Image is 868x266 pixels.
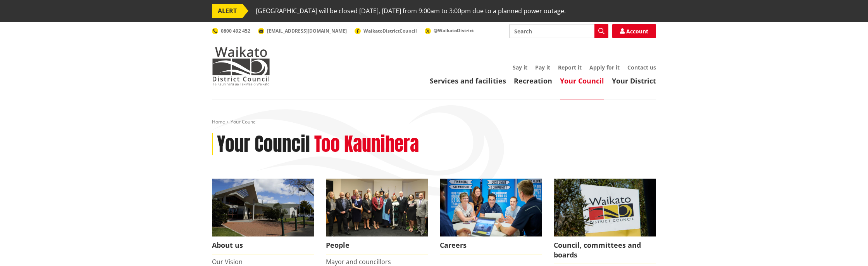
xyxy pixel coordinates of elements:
[554,179,656,236] img: Waikato-District-Council-sign
[355,28,417,34] a: WaikatoDistrictCouncil
[212,257,243,266] a: Our Vision
[326,179,428,236] img: 2022 Council
[217,133,310,156] h1: Your Council
[326,179,428,254] a: 2022 Council People
[212,47,270,85] img: Waikato District Council - Te Kaunihera aa Takiwaa o Waikato
[212,119,656,125] nav: breadcrumb
[326,257,391,266] a: Mayor and councillors
[212,4,243,18] span: ALERT
[425,27,474,34] a: @WaikatoDistrict
[514,76,552,85] a: Recreation
[221,28,250,34] span: 0800 492 452
[314,133,419,156] h2: Too Kaunihera
[612,24,656,38] a: Account
[627,64,656,71] a: Contact us
[558,64,582,71] a: Report it
[513,64,527,71] a: Say it
[212,236,314,254] span: About us
[430,76,506,85] a: Services and facilities
[554,179,656,264] a: Waikato-District-Council-sign Council, committees and boards
[434,27,474,34] span: @WaikatoDistrict
[554,236,656,264] span: Council, committees and boards
[258,28,347,34] a: [EMAIL_ADDRESS][DOMAIN_NAME]
[440,236,542,254] span: Careers
[612,76,656,85] a: Your District
[440,179,542,236] img: Office staff in meeting - Career page
[440,179,542,254] a: Careers
[589,64,620,71] a: Apply for it
[231,118,258,125] span: Your Council
[256,4,566,18] span: [GEOGRAPHIC_DATA] will be closed [DATE], [DATE] from 9:00am to 3:00pm due to a planned power outage.
[560,76,604,85] a: Your Council
[535,64,550,71] a: Pay it
[267,28,347,34] span: [EMAIL_ADDRESS][DOMAIN_NAME]
[212,179,314,236] img: WDC Building 0015
[212,179,314,254] a: WDC Building 0015 About us
[212,28,250,34] a: 0800 492 452
[509,24,608,38] input: Search input
[212,118,225,125] a: Home
[326,236,428,254] span: People
[363,28,417,34] span: WaikatoDistrictCouncil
